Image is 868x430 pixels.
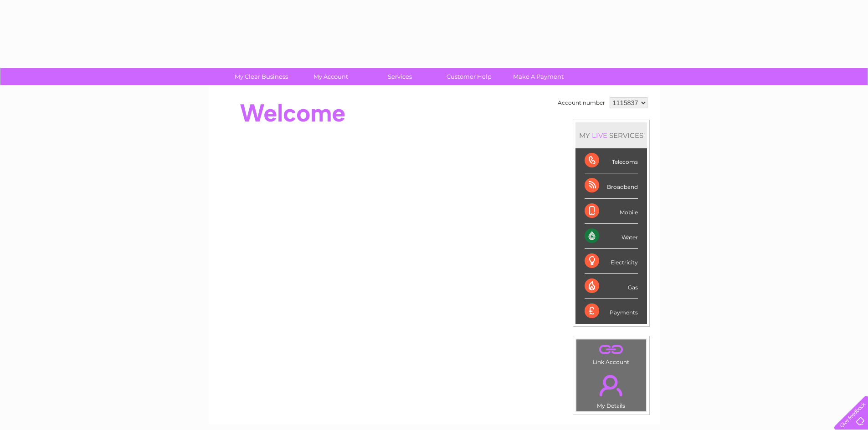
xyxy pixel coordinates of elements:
[576,339,647,368] td: Link Account
[575,122,647,148] div: MY SERVICES
[585,249,638,274] div: Electricity
[362,68,437,85] a: Services
[590,131,609,140] div: LIVE
[585,148,638,173] div: Telecoms
[555,95,607,111] td: Account number
[585,199,638,224] div: Mobile
[579,342,644,358] a: .
[224,68,299,85] a: My Clear Business
[431,68,507,85] a: Customer Help
[585,173,638,198] div: Broadband
[501,68,576,85] a: Make A Payment
[585,224,638,249] div: Water
[585,299,638,324] div: Payments
[579,369,644,401] a: .
[576,367,647,412] td: My Details
[585,274,638,299] div: Gas
[293,68,368,85] a: My Account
